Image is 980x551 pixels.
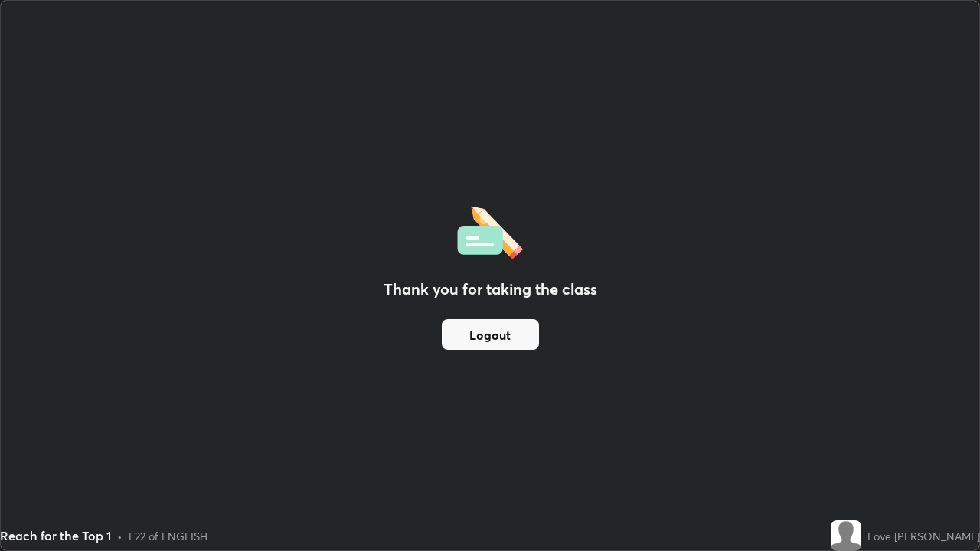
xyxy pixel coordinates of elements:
[384,278,597,301] h2: Thank you for taking the class
[457,201,523,259] img: offlineFeedback.1438e8b3.svg
[831,520,861,551] img: default.png
[117,528,122,544] div: •
[442,319,539,350] button: Logout
[129,528,207,544] div: L22 of ENGLISH
[867,528,980,544] div: Love [PERSON_NAME]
